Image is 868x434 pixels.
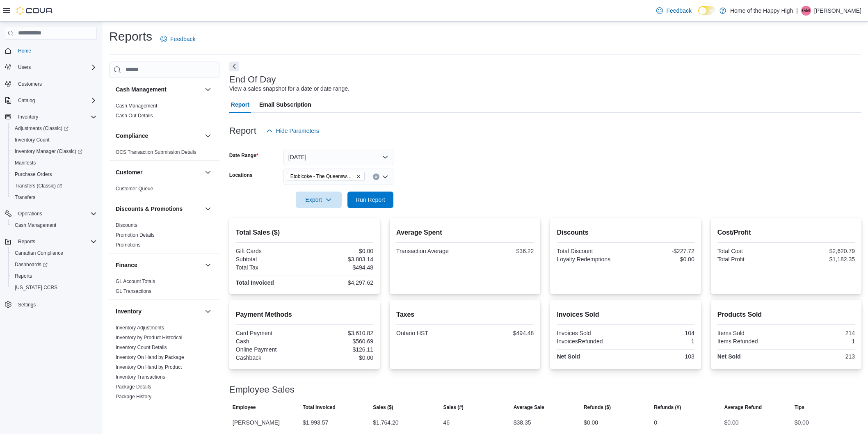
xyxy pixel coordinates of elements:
[116,113,153,119] a: Cash Out Details
[109,147,219,160] div: Compliance
[15,183,62,189] span: Transfers (Classic)
[233,404,256,411] span: Employee
[627,338,694,345] div: 1
[2,95,100,106] button: Catalog
[116,222,137,228] a: Discounts
[373,174,379,180] button: Clear input
[627,248,694,254] div: -$227.72
[15,125,69,132] span: Adjustments (Classic)
[11,220,59,230] a: Cash Management
[203,167,213,177] button: Customer
[717,228,855,238] h2: Cost/Profit
[306,279,373,286] div: $4,297.62
[396,330,464,336] div: Ontario HST
[203,260,213,270] button: Finance
[109,28,152,45] h1: Reports
[276,127,319,135] span: Hide Parameters
[229,152,258,159] label: Date Range
[396,228,534,238] h2: Average Spent
[231,96,249,113] span: Report
[8,123,100,134] a: Adjustments (Classic)
[8,169,100,180] button: Purchase Orders
[306,338,373,345] div: $560.69
[2,236,100,247] button: Reports
[8,247,100,259] button: Canadian Compliance
[236,256,303,263] div: Subtotal
[717,353,741,360] strong: Net Sold
[2,298,100,310] button: Settings
[8,146,100,157] a: Inventory Manager (Classic)
[236,346,303,353] div: Online Payment
[801,6,811,16] div: Giuliana Molina Giuria
[11,192,97,202] span: Transfers
[236,264,303,271] div: Total Tax
[11,158,97,168] span: Manifests
[557,256,624,263] div: Loyalty Redemptions
[116,103,157,109] span: Cash Management
[8,282,100,293] button: [US_STATE] CCRS
[788,338,855,345] div: 1
[116,261,137,269] h3: Finance
[18,64,31,71] span: Users
[788,353,855,360] div: 213
[116,278,155,285] span: GL Account Totals
[306,264,373,271] div: $494.48
[11,260,97,270] span: Dashboards
[5,41,97,332] nav: Complex example
[15,299,97,309] span: Settings
[296,192,342,208] button: Export
[229,385,295,395] h3: Employee Sales
[116,85,167,94] h3: Cash Management
[18,210,42,217] span: Operations
[116,307,142,315] h3: Inventory
[15,209,97,219] span: Operations
[15,112,97,122] span: Inventory
[443,418,450,427] div: 46
[2,78,100,90] button: Customers
[116,288,151,294] a: GL Transactions
[11,220,97,230] span: Cash Management
[514,418,531,427] div: $38.35
[795,404,804,411] span: Tips
[15,46,34,56] a: Home
[11,158,39,168] a: Manifests
[8,157,100,169] button: Manifests
[15,79,45,89] a: Customers
[8,180,100,192] a: Transfers (Classic)
[263,123,322,139] button: Hide Parameters
[306,256,373,263] div: $3,803.14
[666,7,691,15] span: Feedback
[109,184,219,197] div: Customer
[16,7,53,15] img: Cova
[2,208,100,219] button: Operations
[627,353,694,360] div: 103
[717,310,855,320] h2: Products Sold
[116,307,201,315] button: Inventory
[347,192,393,208] button: Run Report
[116,186,153,192] a: Customer Queue
[116,185,153,192] span: Customer Queue
[116,364,182,370] a: Inventory On Hand by Product
[15,96,97,105] span: Catalog
[15,209,46,219] button: Operations
[116,384,151,390] span: Package Details
[287,172,365,181] span: Etobicoke - The Queensway - Fire & Flower
[11,283,97,292] span: Washington CCRS
[15,237,39,247] button: Reports
[15,171,52,178] span: Purchase Orders
[203,204,213,214] button: Discounts & Promotions
[8,192,100,203] button: Transfers
[116,335,183,340] a: Inventory by Product Historical
[356,196,385,204] span: Run Report
[11,169,55,179] a: Purchase Orders
[557,228,694,238] h2: Discounts
[11,135,97,145] span: Inventory Count
[15,79,97,89] span: Customers
[303,404,336,411] span: Total Invoiced
[11,283,61,292] a: [US_STATE] CCRS
[116,103,157,109] a: Cash Management
[116,288,151,295] span: GL Transactions
[15,284,57,291] span: [US_STATE] CCRS
[15,261,48,268] span: Dashboards
[11,123,97,133] span: Adjustments (Classic)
